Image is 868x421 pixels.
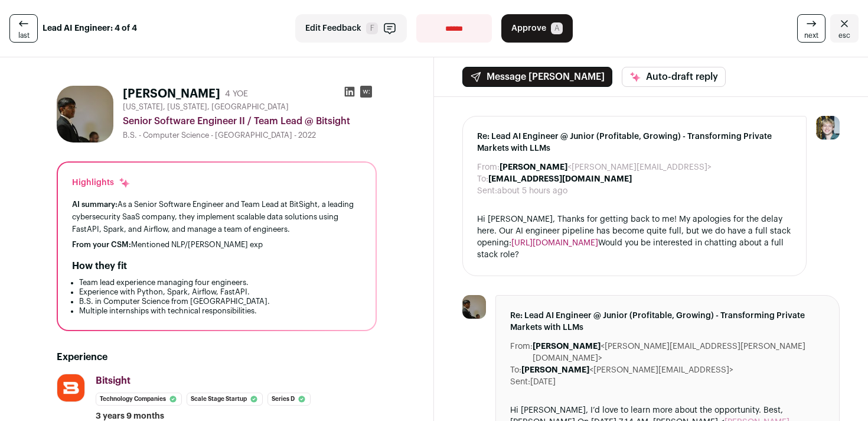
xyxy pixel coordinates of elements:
h2: How they fit [72,259,127,273]
dd: <[PERSON_NAME][EMAIL_ADDRESS]> [500,161,712,173]
b: [EMAIL_ADDRESS][DOMAIN_NAME] [488,175,632,183]
li: Team lead experience managing four engineers. [79,278,361,287]
b: [PERSON_NAME] [500,163,567,171]
img: 6494470-medium_jpg [816,116,840,140]
b: [PERSON_NAME] [533,342,601,351]
div: As a Senior Software Engineer and Team Lead at BitSight, a leading cybersecurity SaaS company, th... [72,198,361,235]
span: Re: Lead AI Engineer @ Junior (Profitable, Growing) - Transforming Private Markets with LLMs [510,310,825,333]
dt: Sent: [510,376,530,388]
dd: [DATE] [530,376,556,388]
div: 4 YOE [225,88,248,100]
span: A [551,22,563,34]
img: 99a6bacca661eb00d941cb97535b40e244b81c3f3ff6cfe87627e7b3f2e44e89 [57,86,113,143]
span: last [18,31,30,40]
dt: From: [510,341,533,364]
b: [PERSON_NAME] [521,366,589,374]
div: Senior Software Engineer II / Team Lead @ Bitsight [123,114,377,128]
a: Close [830,14,859,43]
span: F [366,22,378,34]
dt: To: [510,364,521,376]
a: next [797,14,825,43]
img: f0c8e012828dc4dd0901e0cd589157e3d8f0542be232e83f23bd3d3cf57b2b91.jpg [57,374,84,401]
div: Mentioned NLP/[PERSON_NAME] exp [72,240,361,250]
li: Multiple internships with technical responsibilities. [79,306,361,316]
button: Auto-draft reply [622,67,726,87]
span: Edit Feedback [305,22,361,34]
button: Edit Feedback F [295,14,407,43]
dd: <[PERSON_NAME][EMAIL_ADDRESS][PERSON_NAME][DOMAIN_NAME]> [533,341,825,364]
span: AI summary: [72,200,118,208]
dt: Sent: [477,185,497,197]
dd: about 5 hours ago [497,185,567,197]
li: Series D [267,393,311,406]
li: B.S. in Computer Science from [GEOGRAPHIC_DATA]. [79,297,361,306]
button: Message [PERSON_NAME] [462,67,612,87]
span: [US_STATE], [US_STATE], [GEOGRAPHIC_DATA] [123,102,289,112]
div: Hi [PERSON_NAME], Thanks for getting back to me! My apologies for the delay here. Our AI engineer... [477,213,792,261]
h1: [PERSON_NAME] [123,86,220,102]
li: Scale Stage Startup [187,393,263,406]
img: 99a6bacca661eb00d941cb97535b40e244b81c3f3ff6cfe87627e7b3f2e44e89 [462,295,486,319]
a: [URL][DOMAIN_NAME] [511,239,598,247]
a: last [9,14,38,43]
span: Re: Lead AI Engineer @ Junior (Profitable, Growing) - Transforming Private Markets with LLMs [477,131,792,154]
dd: <[PERSON_NAME][EMAIL_ADDRESS]> [521,364,733,376]
div: Highlights [72,177,130,189]
h2: Experience [57,350,377,364]
span: Approve [511,22,546,34]
span: Bitsight [96,376,130,386]
dt: From: [477,161,500,173]
div: B.S. - Computer Science - [GEOGRAPHIC_DATA] - 2022 [123,131,377,140]
button: Approve A [501,14,573,43]
span: From your CSM: [72,241,131,248]
li: Technology Companies [96,393,182,406]
strong: Lead AI Engineer: 4 of 4 [43,22,137,34]
span: esc [838,31,850,40]
li: Experience with Python, Spark, Airflow, FastAPI. [79,287,361,297]
dt: To: [477,173,488,185]
span: next [804,31,818,40]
